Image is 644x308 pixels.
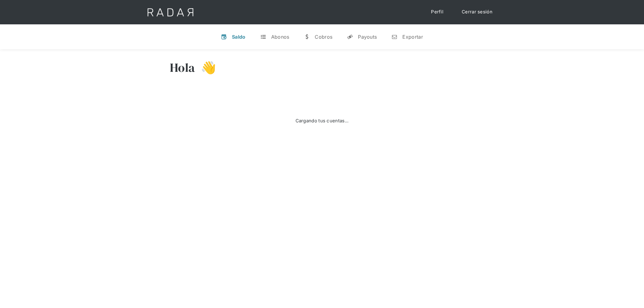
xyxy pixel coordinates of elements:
[425,6,450,18] a: Perfil
[232,34,246,40] div: Saldo
[296,117,349,124] div: Cargando tus cuentas...
[271,34,289,40] div: Abonos
[347,34,353,40] div: y
[170,60,195,75] h3: Hola
[456,6,499,18] a: Cerrar sesión
[304,34,310,40] div: w
[402,34,423,40] div: Exportar
[391,34,397,40] div: n
[315,34,332,40] div: Cobros
[358,34,377,40] div: Payouts
[260,34,266,40] div: t
[221,34,227,40] div: v
[195,60,216,75] h3: 👋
